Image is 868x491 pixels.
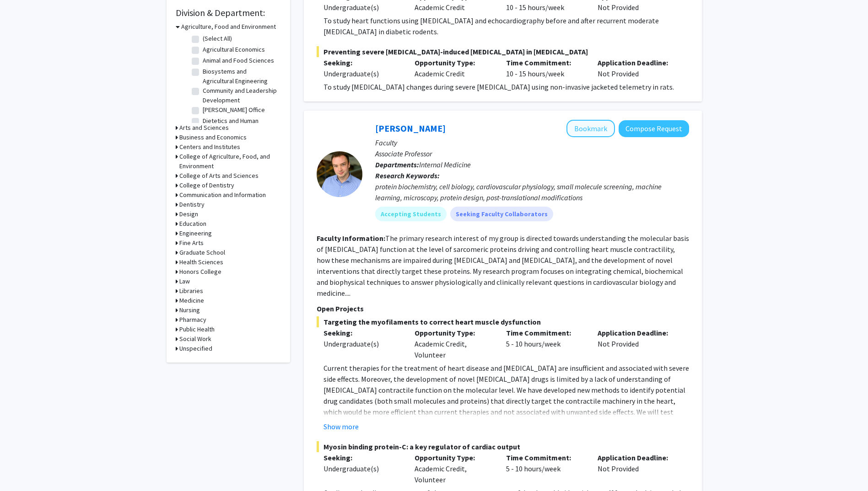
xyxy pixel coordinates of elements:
[179,315,206,325] h3: Pharmacy
[499,452,591,485] div: 5 - 10 hours/week
[203,116,279,135] label: Dietetics and Human Nutrition
[317,441,689,452] span: Myosin binding protein-C: a key regulator of cardiac output
[317,46,689,57] span: Preventing severe [MEDICAL_DATA]-induced [MEDICAL_DATA] in [MEDICAL_DATA]
[415,57,492,68] p: Opportunity Type:
[317,234,689,298] fg-read-more: The primary research interest of my group is directed towards understanding the molecular basis o...
[179,334,211,344] h3: Social Work
[323,68,401,79] div: Undergraduate(s)
[375,123,446,134] a: [PERSON_NAME]
[499,327,591,360] div: 5 - 10 hours/week
[506,452,584,463] p: Time Commitment:
[408,57,499,79] div: Academic Credit
[619,120,689,137] button: Compose Request to Thomas Kampourakis
[179,209,198,219] h3: Design
[415,452,492,463] p: Opportunity Type:
[375,160,419,169] b: Departments:
[375,181,689,203] div: protein biochemistry, cell biology, cardiovascular physiology, small molecule screening, machine ...
[203,67,279,86] label: Biosystems and Agricultural Engineering
[323,57,401,68] p: Seeking:
[323,15,689,37] p: To study heart functions using [MEDICAL_DATA] and echocardiography before and after recurrent mod...
[179,229,212,238] h3: Engineering
[179,123,229,133] h3: Arts and Sciences
[566,120,615,137] button: Add Thomas Kampourakis to Bookmarks
[323,327,401,338] p: Seeking:
[506,327,584,338] p: Time Commitment:
[591,57,682,79] div: Not Provided
[179,248,225,257] h3: Graduate School
[598,452,675,463] p: Application Deadline:
[317,316,689,327] span: Targeting the myofilaments to correct heart muscle dysfunction
[179,277,190,286] h3: Law
[415,327,492,338] p: Opportunity Type:
[323,338,401,349] div: Undergraduate(s)
[179,286,203,296] h3: Libraries
[179,267,221,277] h3: Honors College
[450,207,553,221] mat-chip: Seeking Faculty Collaborators
[181,22,276,32] h3: Agriculture, Food and Environment
[179,296,204,305] h3: Medicine
[176,7,281,18] h2: Division & Department:
[203,86,279,105] label: Community and Leadership Development
[598,327,675,338] p: Application Deadline:
[179,305,200,315] h3: Nursing
[179,200,205,209] h3: Dentistry
[408,327,499,360] div: Academic Credit, Volunteer
[179,257,223,267] h3: Health Sciences
[375,137,689,148] p: Faculty
[323,421,359,432] button: Show more
[317,234,385,243] b: Faculty Information:
[506,57,584,68] p: Time Commitment:
[179,181,234,190] h3: College of Dentistry
[598,57,675,68] p: Application Deadline:
[203,45,265,54] label: Agricultural Economics
[375,148,689,159] p: Associate Professor
[203,34,232,43] label: (Select All)
[179,152,281,171] h3: College of Agriculture, Food, and Environment
[317,303,689,314] p: Open Projects
[499,57,591,79] div: 10 - 15 hours/week
[179,238,204,248] h3: Fine Arts
[408,452,499,485] div: Academic Credit, Volunteer
[323,81,689,92] p: To study [MEDICAL_DATA] changes during severe [MEDICAL_DATA] using non-invasive jacketed telemetr...
[375,207,447,221] mat-chip: Accepting Students
[203,56,274,65] label: Animal and Food Sciences
[179,190,266,200] h3: Communication and Information
[323,2,401,13] div: Undergraduate(s)
[179,325,215,334] h3: Public Health
[375,171,440,180] b: Research Keywords:
[179,219,206,229] h3: Education
[323,463,401,474] div: Undergraduate(s)
[419,160,471,169] span: Internal Medicine
[203,105,265,115] label: [PERSON_NAME] Office
[179,171,259,181] h3: College of Arts and Sciences
[179,133,247,142] h3: Business and Economics
[179,142,240,152] h3: Centers and Institutes
[591,452,682,485] div: Not Provided
[591,327,682,360] div: Not Provided
[323,452,401,463] p: Seeking:
[323,363,689,449] span: Current therapies for the treatment of heart disease and [MEDICAL_DATA] are insufficient and asso...
[179,344,212,353] h3: Unspecified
